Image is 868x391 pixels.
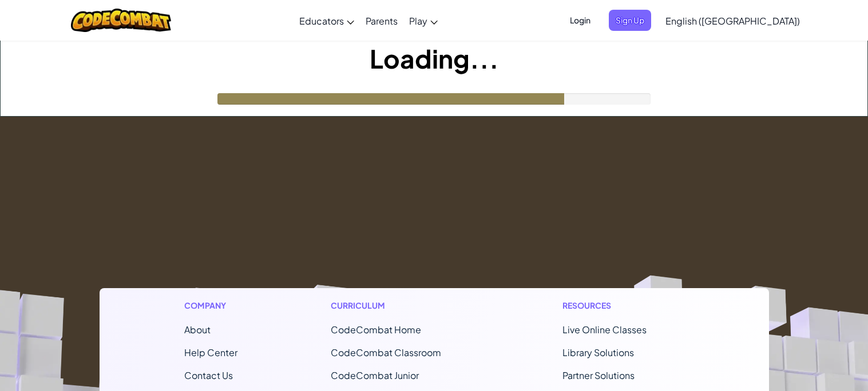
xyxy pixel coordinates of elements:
a: Educators [294,5,360,36]
button: Login [563,10,597,31]
a: Help Center [184,346,237,358]
span: English ([GEOGRAPHIC_DATA]) [665,15,800,27]
a: Live Online Classes [562,324,647,336]
h1: Company [184,300,237,312]
a: Partner Solutions [562,369,635,381]
a: CodeCombat Junior [331,369,419,381]
span: CodeCombat Home [331,324,421,336]
a: English ([GEOGRAPHIC_DATA]) [660,5,806,36]
span: Educators [299,15,344,27]
button: Sign Up [609,10,651,31]
a: Library Solutions [562,346,634,358]
a: CodeCombat Classroom [331,346,441,358]
a: Play [403,5,443,36]
h1: Resources [562,300,684,312]
span: Play [409,15,427,27]
a: About [184,324,211,336]
span: Contact Us [184,369,233,381]
img: CodeCombat logo [71,9,171,32]
a: Parents [360,5,403,36]
h1: Loading... [1,41,867,76]
h1: Curriculum [331,300,469,312]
